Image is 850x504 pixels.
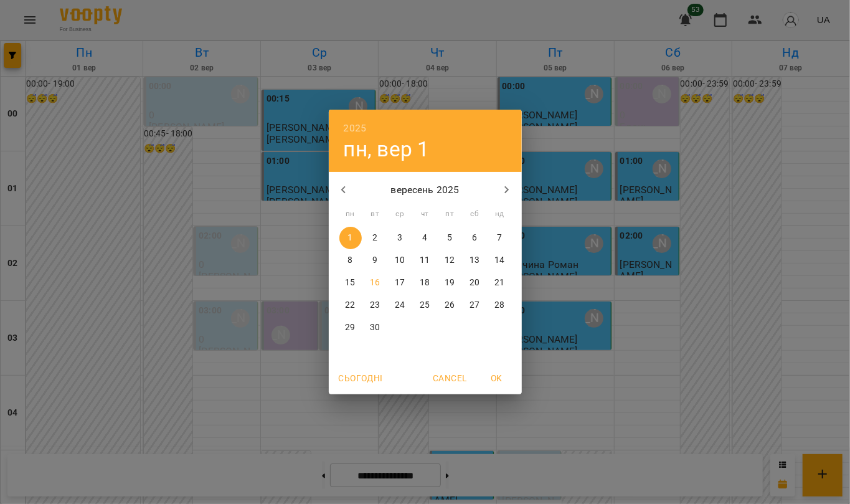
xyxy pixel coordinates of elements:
[494,254,504,267] p: 14
[395,277,405,289] p: 17
[477,367,517,389] button: OK
[482,371,512,386] span: OK
[345,277,355,289] p: 15
[497,232,502,244] p: 7
[339,294,362,316] button: 22
[344,136,430,162] button: пн, вер 1
[364,294,387,316] button: 23
[358,183,492,197] p: вересень 2025
[339,227,362,249] button: 1
[347,254,352,267] p: 8
[439,249,461,272] button: 12
[389,272,412,294] button: 17
[470,299,479,311] p: 27
[489,249,511,272] button: 14
[395,254,405,267] p: 10
[339,249,362,272] button: 8
[420,277,430,289] p: 18
[389,294,412,316] button: 24
[364,272,387,294] button: 16
[420,299,430,311] p: 25
[339,208,362,221] span: пн
[464,294,486,316] button: 27
[439,208,461,221] span: пт
[433,371,466,386] span: Cancel
[370,299,380,311] p: 23
[414,249,437,272] button: 11
[414,294,437,316] button: 25
[494,277,504,289] p: 21
[428,367,471,389] button: Cancel
[334,367,388,389] button: Сьогодні
[364,208,387,221] span: вт
[372,232,377,244] p: 2
[414,227,437,249] button: 4
[489,227,511,249] button: 7
[339,371,383,386] span: Сьогодні
[345,321,355,334] p: 29
[489,208,511,221] span: нд
[389,249,412,272] button: 10
[464,227,486,249] button: 6
[395,299,405,311] p: 24
[439,272,461,294] button: 19
[472,232,477,244] p: 6
[470,277,479,289] p: 20
[464,249,486,272] button: 13
[447,232,452,244] p: 5
[439,227,461,249] button: 5
[370,321,380,334] p: 30
[339,272,362,294] button: 15
[420,254,430,267] p: 11
[347,232,352,244] p: 1
[389,227,412,249] button: 3
[372,254,377,267] p: 9
[345,299,355,311] p: 22
[364,316,387,339] button: 30
[445,277,455,289] p: 19
[489,272,511,294] button: 21
[422,232,427,244] p: 4
[389,208,412,221] span: ср
[364,249,387,272] button: 9
[489,294,511,316] button: 28
[339,316,362,339] button: 29
[464,208,486,221] span: сб
[414,208,437,221] span: чт
[397,232,402,244] p: 3
[470,254,479,267] p: 13
[439,294,461,316] button: 26
[445,254,455,267] p: 12
[445,299,455,311] p: 26
[364,227,387,249] button: 2
[414,272,437,294] button: 18
[344,120,367,137] button: 2025
[370,277,380,289] p: 16
[494,299,504,311] p: 28
[464,272,486,294] button: 20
